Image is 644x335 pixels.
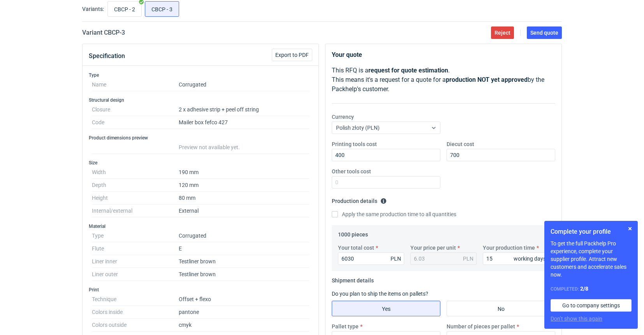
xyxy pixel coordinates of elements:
dt: Colors inside [92,306,179,319]
dd: Mailer box fefco 427 [179,116,309,129]
dd: 2 x adhesive strip + peel off string [179,103,309,116]
dt: Liner inner [92,255,179,268]
dd: Offset + flexo [179,293,309,306]
dt: Colors outside [92,319,179,331]
label: Your price per unit [410,244,456,252]
dt: Technique [92,293,179,306]
label: Printing tools cost [332,140,377,148]
input: 0 [338,252,404,265]
dt: Closure [92,103,179,116]
legend: 1000 pieces [338,228,368,238]
label: Diecut cost [447,140,474,148]
div: PLN [463,255,473,263]
button: Specification [89,47,125,65]
label: CBCP - 2 [107,1,142,17]
span: Export to PDF [275,52,309,58]
label: Number of pieces per pallet [447,323,515,330]
legend: Production details [332,195,387,204]
button: Send quote [527,26,562,39]
dd: 80 mm [179,192,309,205]
h3: Material [89,223,312,229]
dd: cmyk [179,319,309,331]
dd: pantone [179,306,309,319]
dt: Width [92,166,179,179]
dd: 120 mm [179,179,309,192]
label: Yes [332,301,440,316]
label: No [447,301,555,316]
dd: Testliner brown [179,268,309,281]
h3: Size [89,160,312,166]
dt: Code [92,116,179,129]
h3: Structural design [89,97,312,103]
dd: 190 mm [179,166,309,179]
button: Export to PDF [272,49,312,61]
label: Your production time [483,244,535,252]
div: Completed: [551,285,632,293]
dd: External [179,205,309,217]
input: 0 [483,252,549,265]
label: Other tools cost [332,167,371,175]
h3: Type [89,72,312,78]
h1: Complete your profile [551,227,632,236]
input: 0 [332,149,440,161]
h3: Product dimensions preview [89,135,312,141]
strong: 2 / 8 [580,286,588,292]
label: Do you plan to ship the items on pallets? [332,291,428,297]
label: Variants: [82,5,104,13]
dt: Depth [92,179,179,192]
p: This RFQ is a . This means it's a request for a quote for a by the Packhelp's customer. [332,66,555,94]
dt: Type [92,229,179,242]
label: Apply the same production time to all quantities [332,210,456,218]
label: CBCP - 3 [145,1,179,17]
p: To get the full Packhelp Pro experience, complete your supplier profile. Attract new customers an... [551,240,632,279]
dd: Corrugated [179,229,309,242]
dt: Name [92,78,179,91]
button: Skip for now [625,224,635,233]
legend: Shipment details [332,274,374,284]
dt: Internal/external [92,205,179,217]
button: Reject [491,26,514,39]
a: Go to company settings [551,299,632,312]
dt: Flute [92,242,179,255]
div: PLN [391,255,401,263]
input: 0 [332,176,440,189]
strong: production NOT yet approved [446,76,528,83]
div: working days [514,255,546,263]
strong: request for quote estimation [368,67,448,74]
button: Don’t show this again [551,315,602,323]
span: Polish złoty (PLN) [336,125,380,131]
h2: Variant CBCP - 3 [82,28,125,37]
label: Your total cost [338,244,374,252]
dd: Testliner brown [179,255,309,268]
span: Reject [494,30,510,35]
dd: E [179,242,309,255]
input: 0 [447,149,555,161]
span: Send quote [530,30,558,35]
span: Preview not available yet. [179,144,240,150]
h3: Print [89,287,312,293]
label: Currency [332,113,354,121]
dt: Liner outer [92,268,179,281]
dt: Height [92,192,179,205]
label: Pallet type [332,323,359,330]
strong: Your quote [332,51,362,58]
dd: Corrugated [179,78,309,91]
